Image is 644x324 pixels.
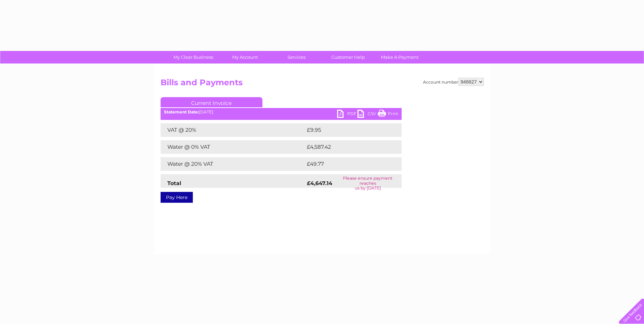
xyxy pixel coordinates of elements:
[269,51,325,64] a: Services
[334,174,402,192] td: Please ensure payment reaches us by [DATE]
[164,109,199,114] b: Statement Date:
[307,180,332,186] strong: £4,647.14
[161,157,305,171] td: Water @ 20% VAT
[378,110,398,120] a: Print
[320,51,376,64] a: Customer Help
[372,51,428,64] a: Make A Payment
[305,140,391,154] td: £4,587.42
[161,97,262,107] a: Current Invoice
[161,140,305,154] td: Water @ 0% VAT
[161,123,305,137] td: VAT @ 20%
[217,51,273,64] a: My Account
[161,110,402,114] div: [DATE]
[357,110,378,120] a: CSV
[305,123,386,137] td: £9.95
[337,110,357,120] a: PDF
[423,78,484,86] div: Account number
[165,51,221,64] a: My Clear Business
[305,157,388,171] td: £49.77
[167,180,181,186] strong: Total
[161,192,193,203] a: Pay Here
[161,78,484,91] h2: Bills and Payments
